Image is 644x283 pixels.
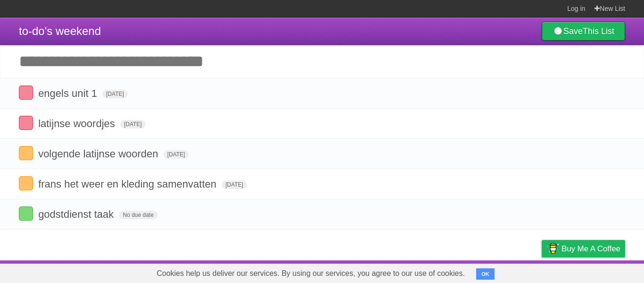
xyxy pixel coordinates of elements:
[476,268,495,280] button: OK
[19,176,33,190] label: Done
[164,150,189,159] span: [DATE]
[38,118,117,129] span: latijnse woordjes
[19,146,33,160] label: Done
[19,116,33,130] label: Done
[566,263,625,281] a: Suggest a feature
[119,211,157,219] span: No due date
[147,264,474,283] span: Cookies help us deliver our services. By using our services, you agree to our use of cookies.
[102,90,128,98] span: [DATE]
[19,86,33,100] label: Done
[19,25,101,37] span: to-do's weekend
[447,263,486,281] a: Developers
[38,87,99,99] span: engels unit 1
[38,208,116,220] span: godstdienst taak
[416,263,436,281] a: About
[38,178,219,190] span: frans het weer en kleding samenvatten
[120,120,146,129] span: [DATE]
[546,240,559,257] img: Buy me a coffee
[542,240,625,257] a: Buy me a coffee
[497,263,518,281] a: Terms
[561,240,620,257] span: Buy me a coffee
[529,263,554,281] a: Privacy
[583,26,614,36] b: This List
[222,180,247,189] span: [DATE]
[542,22,625,41] a: SaveThis List
[19,206,33,221] label: Done
[38,148,160,160] span: volgende latijnse woorden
